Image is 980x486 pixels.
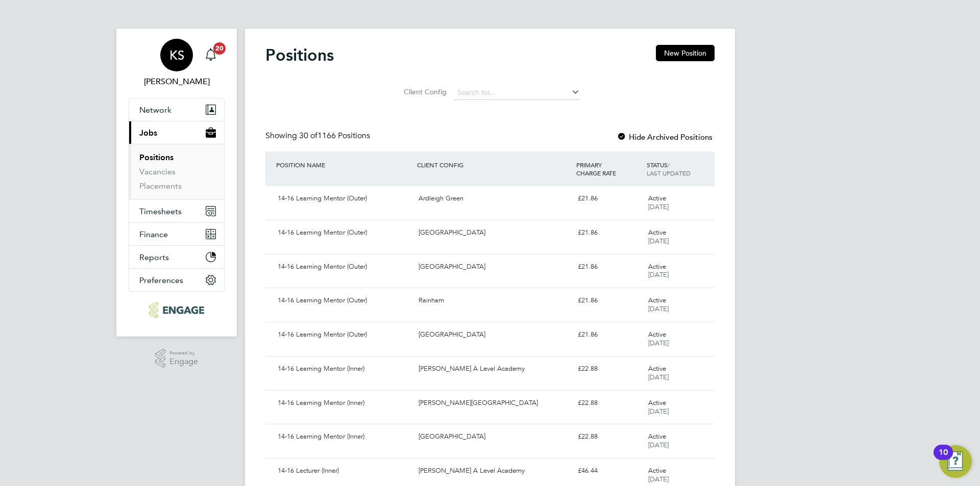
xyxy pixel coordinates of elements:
div: £22.88 [574,395,644,412]
span: Jobs [139,128,157,138]
span: LAST UPDATED [647,169,691,177]
div: £21.86 [574,292,644,309]
div: 14-16 Learning Mentor (Inner) [274,395,414,412]
button: Open Resource Center, 10 new notifications [939,445,972,478]
div: £21.86 [574,190,644,207]
span: [DATE] [648,237,669,245]
div: Jobs [129,144,224,199]
img: ncclondon-logo-retina.png [149,302,204,318]
button: Preferences [129,269,224,291]
span: Network [139,105,171,115]
input: Search for... [454,86,580,100]
span: [DATE] [648,202,669,211]
button: Finance [129,223,224,245]
div: [GEOGRAPHIC_DATA] [414,224,573,241]
span: Active [648,330,666,339]
div: [PERSON_NAME] A Level Academy [414,361,573,377]
nav: Main navigation [116,29,237,337]
span: [DATE] [648,339,669,347]
span: Active [648,364,666,373]
div: 14-16 Learning Mentor (Inner) [274,428,414,445]
div: £22.88 [574,361,644,377]
div: 14-16 Learning Mentor (Outer) [274,292,414,309]
span: [DATE] [648,373,669,381]
span: Reports [139,252,169,262]
button: Jobs [129,121,224,144]
button: Reports [129,246,224,268]
a: Powered byEngage [155,349,199,368]
div: 10 [939,452,948,466]
span: Active [648,194,666,202]
div: [PERSON_NAME] A Level Academy [414,463,573,479]
div: £21.86 [574,326,644,343]
span: Active [648,228,666,237]
label: Client Config [401,87,447,96]
h2: Positions [265,45,334,65]
span: Active [648,432,666,441]
div: £22.88 [574,428,644,445]
div: [GEOGRAPHIC_DATA] [414,326,573,343]
span: Active [648,398,666,407]
div: 14-16 Learning Mentor (Outer) [274,224,414,241]
span: Finance [139,229,168,239]
span: [DATE] [648,270,669,279]
span: Engage [169,357,198,366]
button: Network [129,98,224,121]
span: Active [648,262,666,271]
a: 20 [201,39,221,71]
a: Go to home page [129,302,225,318]
button: Timesheets [129,200,224,222]
span: [DATE] [648,407,669,416]
div: CLIENT CONFIG [414,156,573,174]
span: Powered by [169,349,198,357]
span: KS [169,48,184,62]
div: 14-16 Learning Mentor (Inner) [274,361,414,377]
span: [DATE] [648,304,669,313]
span: 20 [213,42,226,55]
div: £46.44 [574,463,644,479]
div: POSITION NAME [274,156,414,174]
span: Active [648,296,666,304]
span: [DATE] [648,475,669,483]
span: Preferences [139,275,183,285]
span: Active [648,466,666,475]
div: Showing [265,131,372,141]
div: Rainham [414,292,573,309]
div: 14-16 Lecturer (Inner) [274,463,414,479]
div: 14-16 Learning Mentor (Outer) [274,190,414,207]
span: 1166 Positions [299,131,370,141]
span: [DATE] [648,441,669,449]
a: Placements [139,181,182,191]
div: PRIMARY CHARGE RATE [574,156,644,182]
button: New Position [656,45,715,61]
div: 14-16 Learning Mentor (Outer) [274,326,414,343]
span: 30 of [299,131,317,141]
div: STATUS [644,156,715,182]
div: 14-16 Learning Mentor (Outer) [274,259,414,275]
div: £21.86 [574,259,644,275]
div: [GEOGRAPHIC_DATA] [414,259,573,275]
span: Katie Stafford [129,75,225,88]
a: Positions [139,152,174,162]
a: Vacancies [139,167,176,176]
div: [PERSON_NAME][GEOGRAPHIC_DATA] [414,395,573,412]
div: Ardleigh Green [414,190,573,207]
label: Hide Archived Positions [617,132,713,142]
span: / [668,161,670,169]
div: [GEOGRAPHIC_DATA] [414,428,573,445]
span: Timesheets [139,207,182,216]
div: £21.86 [574,224,644,241]
a: KS[PERSON_NAME] [129,39,225,88]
